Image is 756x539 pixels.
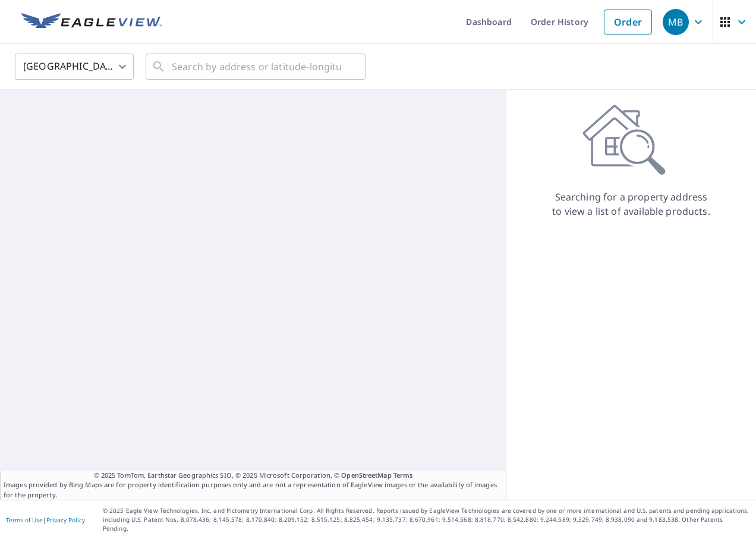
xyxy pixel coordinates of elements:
[393,471,413,480] a: Terms
[21,13,162,31] img: EV Logo
[341,471,391,480] a: OpenStreetMap
[15,50,134,83] div: [GEOGRAPHIC_DATA]
[94,471,413,481] span: © 2025 TomTom, Earthstar Geographics SIO, © 2025 Microsoft Corporation, ©
[46,516,85,524] a: Privacy Policy
[604,10,652,35] a: Order
[6,516,85,524] p: |
[6,516,43,524] a: Terms of Use
[552,190,711,218] p: Searching for a property address to view a list of available products.
[172,50,341,83] input: Search by address or latitude-longitude
[663,9,689,35] div: MB
[103,506,750,533] p: © 2025 Eagle View Technologies, Inc. and Pictometry International Corp. All Rights Reserved. Repo...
